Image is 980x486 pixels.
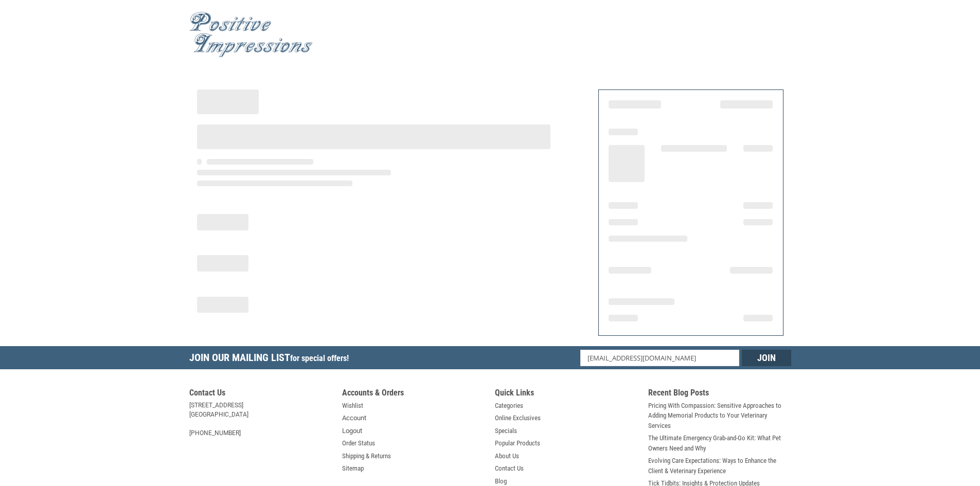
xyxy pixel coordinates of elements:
h5: Recent Blog Posts [648,388,791,401]
a: Sitemap [342,463,364,474]
a: Wishlist [342,401,363,411]
img: Positive Impressions [189,12,313,58]
input: Join [742,350,791,366]
a: The Ultimate Emergency Grab-and-Go Kit: What Pet Owners Need and Why [648,433,791,453]
a: Contact Us [495,463,524,474]
a: Categories [495,401,523,411]
a: About Us [495,451,519,461]
h5: Quick Links [495,388,638,401]
a: Popular Products [495,438,540,448]
a: Pricing With Compassion: Sensitive Approaches to Adding Memorial Products to Your Veterinary Serv... [648,401,791,431]
a: Account [342,413,366,423]
input: Email [580,350,739,366]
address: [STREET_ADDRESS] [GEOGRAPHIC_DATA] [PHONE_NUMBER] [189,401,332,438]
h5: Contact Us [189,388,332,401]
a: Online Exclusives [495,413,541,423]
a: Shipping & Returns [342,451,391,461]
h5: Join Our Mailing List [189,346,354,372]
a: Logout [342,426,362,436]
span: for special offers! [290,353,349,363]
a: Order Status [342,438,375,448]
a: Specials [495,426,517,436]
a: Evolving Care Expectations: Ways to Enhance the Client & Veterinary Experience [648,456,791,476]
h5: Accounts & Orders [342,388,485,401]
